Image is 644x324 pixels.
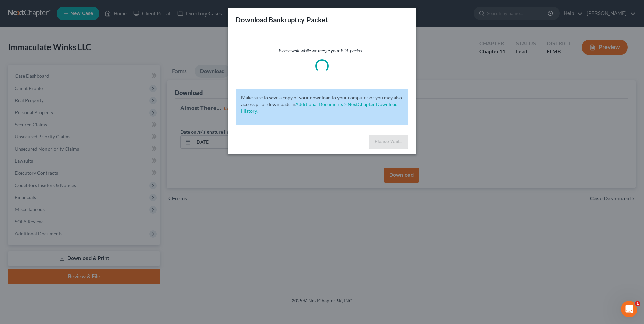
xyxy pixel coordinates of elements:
a: Additional Documents > NextChapter Download History. [241,101,398,114]
p: Please wait while we merge your PDF packet... [236,47,408,54]
p: Make sure to save a copy of your download to your computer or you may also access prior downloads in [241,94,403,115]
iframe: Intercom live chat [621,301,637,317]
span: 1 [635,301,640,306]
h3: Download Bankruptcy Packet [236,15,328,24]
span: Please Wait... [375,139,402,144]
button: Please Wait... [369,135,408,149]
